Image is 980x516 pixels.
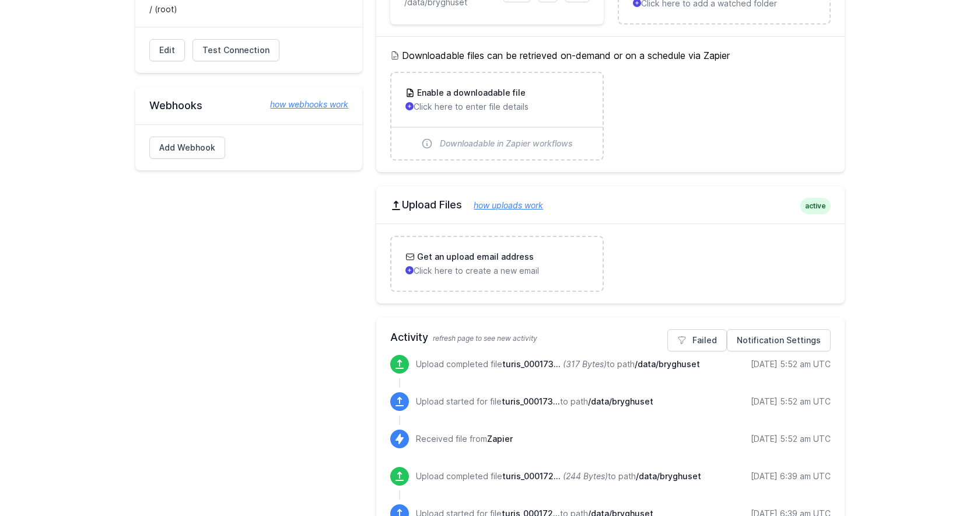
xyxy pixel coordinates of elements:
[667,329,727,351] a: Failed
[502,396,560,406] span: turis_000173.csv
[149,39,185,61] a: Edit
[751,358,831,370] div: [DATE] 5:52 am UTC
[588,396,653,406] span: /data/bryghuset
[800,198,831,214] span: active
[192,39,279,61] a: Test Connection
[922,458,966,502] iframe: Drift Widget Chat Controller
[727,329,831,351] a: Notification Settings
[416,358,700,370] p: Upload completed file to path
[636,471,701,481] span: /data/bryghuset
[502,359,561,369] span: turis_000173.csv
[502,471,561,481] span: turis_000172.csv
[149,99,348,113] h2: Webhooks
[751,470,831,482] div: [DATE] 6:39 am UTC
[751,433,831,445] div: [DATE] 5:52 am UTC
[440,138,573,149] span: Downloadable in Zapier workflows
[487,434,513,444] span: Zapier
[462,200,543,210] a: how uploads work
[416,396,653,407] p: Upload started for file to path
[391,237,602,291] a: Get an upload email address Click here to create a new email
[635,359,700,369] span: /data/bryghuset
[751,396,831,407] div: [DATE] 5:52 am UTC
[433,334,537,343] span: refresh page to see new activity
[390,48,831,62] h5: Downloadable files can be retrieved on-demand or on a schedule via Zapier
[390,198,831,212] h2: Upload Files
[563,471,608,481] i: (244 Bytes)
[416,433,513,445] p: Received file from
[149,137,225,159] a: Add Webhook
[202,44,269,56] span: Test Connection
[391,73,602,159] a: Enable a downloadable file Click here to enter file details Downloadable in Zapier workflows
[415,87,526,99] h3: Enable a downloadable file
[415,251,534,263] h3: Get an upload email address
[149,4,348,15] dd: / (root)
[416,470,701,482] p: Upload completed file to path
[258,99,348,110] a: how webhooks work
[563,359,607,369] i: (317 Bytes)
[405,101,588,113] p: Click here to enter file details
[405,265,588,277] p: Click here to create a new email
[390,329,831,346] h2: Activity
